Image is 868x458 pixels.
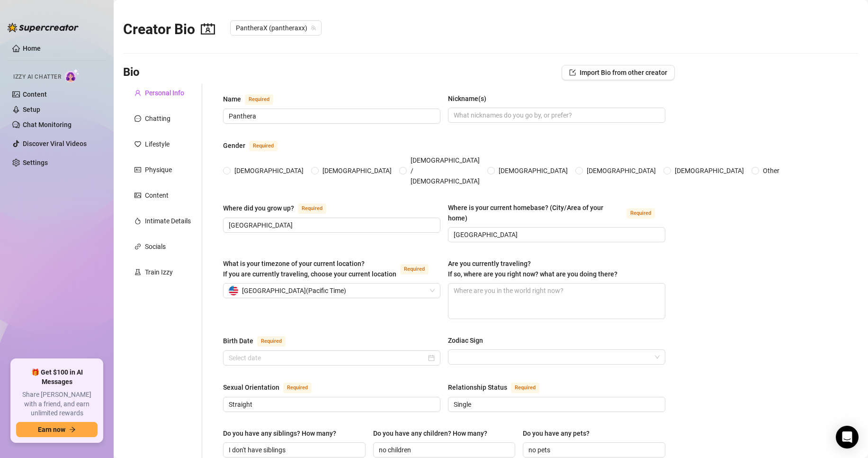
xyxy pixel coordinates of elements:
[145,267,173,277] div: Train Izzy
[223,202,337,214] label: Where did you grow up?
[231,165,307,176] span: [DEMOGRAPHIC_DATA]
[223,93,284,105] label: Name
[13,73,61,82] span: Izzy AI Chatter
[134,269,141,275] span: experiment
[23,91,47,98] a: Content
[229,353,426,363] input: Birth Date
[448,202,665,223] label: Where is your current homebase? (City/Area of your home)
[454,399,658,410] input: Relationship Status
[69,426,76,433] span: arrow-right
[319,165,395,176] span: [DEMOGRAPHIC_DATA]
[242,284,346,298] span: [GEOGRAPHIC_DATA] ( Pacific Time )
[569,69,576,76] span: import
[229,445,358,455] input: Do you have any siblings? How many?
[145,165,172,175] div: Physique
[134,90,141,96] span: user
[528,445,658,455] input: Do you have any pets?
[311,25,316,31] span: team
[223,140,245,151] div: Gender
[23,140,87,147] a: Discover Viral Videos
[134,166,141,173] span: idcard
[223,428,336,439] div: Do you have any siblings? How many?
[229,286,238,295] img: us
[249,141,277,151] span: Required
[23,45,41,52] a: Home
[223,382,279,393] div: Sexual Orientation
[23,121,72,128] a: Chat Monitoring
[448,335,483,346] div: Zodiac Sign
[448,202,623,223] div: Where is your current homebase? (City/Area of your home)
[23,106,40,113] a: Setup
[145,88,184,98] div: Personal Info
[201,22,215,36] span: contacts
[134,218,141,224] span: fire
[448,335,490,346] label: Zodiac Sign
[134,243,141,250] span: link
[407,155,483,186] span: [DEMOGRAPHIC_DATA] / [DEMOGRAPHIC_DATA]
[454,229,658,240] input: Where is your current homebase? (City/Area of your home)
[400,264,429,275] span: Required
[145,139,170,149] div: Lifestyle
[759,165,783,176] span: Other
[448,93,486,104] div: Nickname(s)
[223,336,253,346] div: Birth Date
[626,208,655,219] span: Required
[236,21,316,35] span: PantheraX (pantheraxx)
[580,69,667,76] span: Import Bio from other creator
[229,399,433,410] input: Sexual Orientation
[298,203,326,214] span: Required
[38,426,65,433] span: Earn now
[454,110,658,120] input: Nickname(s)
[123,20,215,38] h2: Creator Bio
[134,115,141,122] span: message
[134,192,141,199] span: picture
[562,65,675,80] button: Import Bio from other creator
[223,140,288,151] label: Gender
[373,428,487,439] div: Do you have any children? How many?
[836,426,859,449] div: Open Intercom Messenger
[16,368,98,386] span: 🎁 Get $100 in AI Messages
[373,428,494,439] label: Do you have any children? How many?
[16,422,98,437] button: Earn nowarrow-right
[134,141,141,147] span: heart
[8,23,79,32] img: logo-BBDzfeDw.svg
[523,428,596,439] label: Do you have any pets?
[283,383,312,393] span: Required
[223,382,322,393] label: Sexual Orientation
[229,111,433,121] input: Name
[448,382,507,393] div: Relationship Status
[229,220,433,230] input: Where did you grow up?
[257,336,286,347] span: Required
[495,165,572,176] span: [DEMOGRAPHIC_DATA]
[16,390,98,418] span: Share [PERSON_NAME] with a friend, and earn unlimited rewards
[379,445,508,455] input: Do you have any children? How many?
[223,260,396,278] span: What is your timezone of your current location? If you are currently traveling, choose your curre...
[523,428,590,439] div: Do you have any pets?
[671,165,748,176] span: [DEMOGRAPHIC_DATA]
[448,260,617,278] span: Are you currently traveling? If so, where are you right now? what are you doing there?
[145,216,191,226] div: Intimate Details
[223,428,343,439] label: Do you have any siblings? How many?
[223,94,241,104] div: Name
[23,159,48,166] a: Settings
[223,335,296,347] label: Birth Date
[145,241,166,252] div: Socials
[65,69,80,82] img: AI Chatter
[448,93,493,104] label: Nickname(s)
[583,165,660,176] span: [DEMOGRAPHIC_DATA]
[223,203,294,213] div: Where did you grow up?
[245,94,273,105] span: Required
[511,383,539,393] span: Required
[448,382,550,393] label: Relationship Status
[123,65,140,80] h3: Bio
[145,190,169,201] div: Content
[145,113,170,124] div: Chatting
